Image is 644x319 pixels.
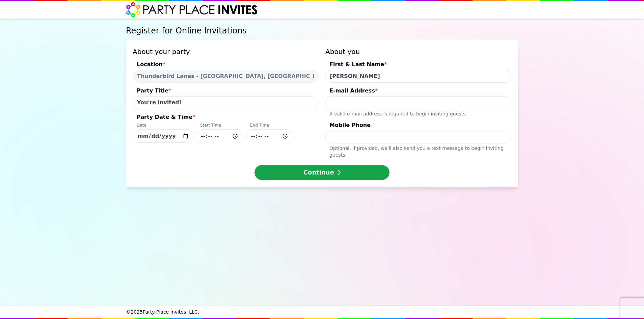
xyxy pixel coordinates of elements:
[133,87,319,96] div: Party Title
[133,123,193,129] div: Date
[133,60,319,70] div: Location
[196,129,243,143] input: Party Date & Time*DateStart TimeEnd Time
[126,306,518,318] div: © 2025 Party Place Invites, LLC.
[126,2,258,18] img: Party Place Invites
[246,129,293,143] input: Party Date & Time*DateStart TimeEnd Time
[325,143,511,158] div: Optional. If provided, we ' ll also send you a text message to begin inviting guests.
[325,87,511,96] div: E-mail Address
[325,131,511,143] input: Mobile PhoneOptional. If provided, we'll also send you a text message to begin inviting guests.
[133,47,319,56] h3: About your party
[325,96,511,109] input: E-mail Address*A valid e-mail address is required to begin inviting guests.
[126,25,518,36] h1: Register for Online Invitations
[325,60,511,70] div: First & Last Name
[325,70,511,83] input: First & Last Name*
[196,123,243,129] div: Start Time
[325,47,511,56] h3: About you
[325,109,511,117] div: A valid e-mail address is required to begin inviting guests.
[133,70,319,83] select: Location*
[246,123,293,129] div: End Time
[325,121,511,131] div: Mobile Phone
[133,129,193,143] input: Party Date & Time*DateStart TimeEnd Time
[133,96,319,109] input: Party Title*
[254,165,390,180] button: Continue
[133,113,319,123] div: Party Date & Time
